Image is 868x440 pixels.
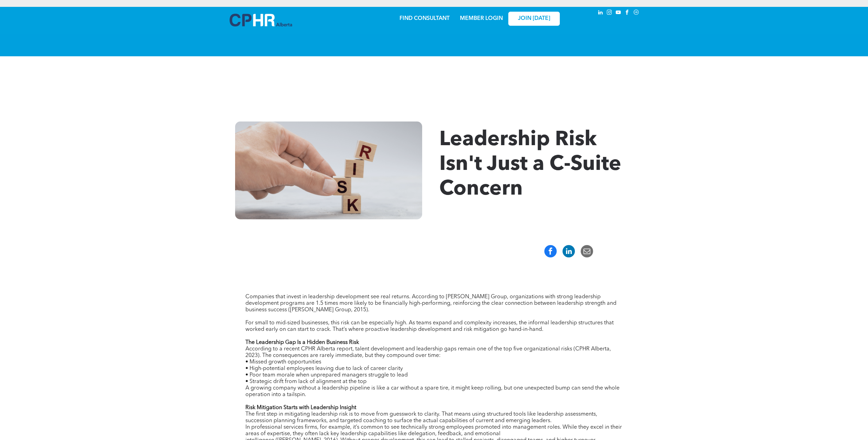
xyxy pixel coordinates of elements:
[615,9,622,18] a: youtube
[624,9,631,18] a: facebook
[245,320,614,332] span: For small to mid-sized businesses, this risk can be especially high. As teams expand and complexi...
[245,294,616,313] span: Companies that invest in leadership development see real returns. According to [PERSON_NAME] Grou...
[245,340,359,345] strong: The Leadership Gap Is a Hidden Business Risk
[597,9,604,18] a: linkedin
[508,12,560,26] a: JOIN [DATE]
[633,9,640,18] a: Social network
[245,385,620,397] span: A growing company without a leadership pipeline is like a car without a spare tire, it might keep...
[606,9,613,18] a: instagram
[439,130,621,200] span: Leadership Risk Isn't Just a C-Suite Concern
[245,405,356,410] strong: Risk Mitigation Starts with Leadership Insight
[245,346,611,358] span: According to a recent CPHR Alberta report, talent development and leadership gaps remain one of t...
[460,16,503,21] a: MEMBER LOGIN
[518,15,550,22] span: JOIN [DATE]
[245,379,367,384] span: • Strategic drift from lack of alignment at the top
[245,366,403,371] span: • High-potential employees leaving due to lack of career clarity
[245,412,597,424] span: The first step in mitigating leadership risk is to move from guesswork to clarity. That means usi...
[245,425,622,437] span: In professional services firms, for example, it’s common to see technically strong employees prom...
[230,14,292,26] img: A blue and white logo for cp alberta
[245,372,408,378] span: • Poor team morale when unprepared managers struggle to lead
[400,16,450,21] a: FIND CONSULTANT
[245,359,321,365] span: • Missed growth opportunities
